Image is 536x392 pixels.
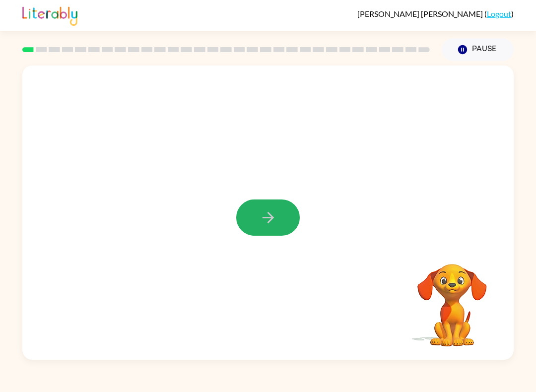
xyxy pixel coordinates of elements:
[357,9,484,18] span: [PERSON_NAME] [PERSON_NAME]
[442,38,514,61] button: Pause
[22,4,77,26] img: Literably
[487,9,511,18] a: Logout
[357,9,514,18] div: ( )
[402,249,502,348] video: Your browser must support playing .mp4 files to use Literably. Please try using another browser.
